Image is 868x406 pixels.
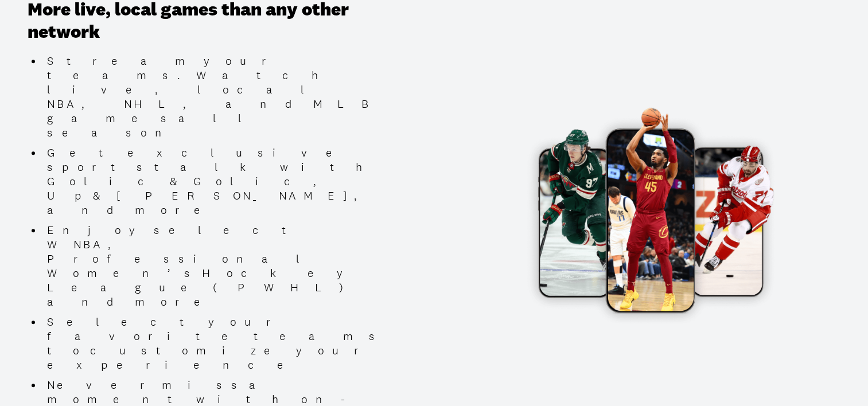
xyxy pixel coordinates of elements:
[42,54,394,140] li: Stream your teams. Watch live, local NBA, NHL, and MLB games all season
[42,315,394,372] li: Select your favorite teams to customize your experience
[42,146,394,217] li: Get exclusive sports talk with Golic & Golic, Up & [PERSON_NAME], and more
[447,102,840,323] img: Promotional Image
[42,223,394,309] li: Enjoy select WNBA, Professional Women’s Hockey League (PWHL) and more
